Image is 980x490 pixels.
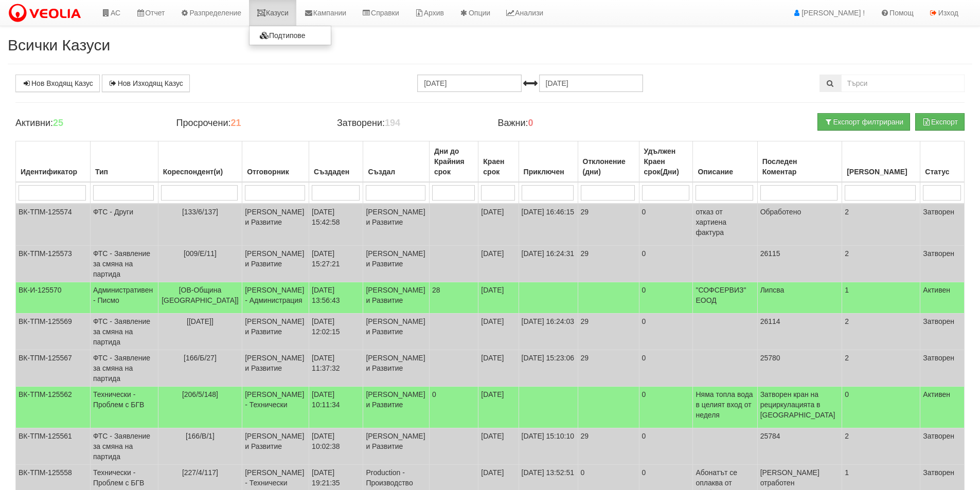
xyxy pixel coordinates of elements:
[915,113,965,131] button: Експорт
[242,387,309,428] td: [PERSON_NAME] - Технически
[90,204,158,246] td: ФТС - Други
[93,165,155,179] div: Тип
[920,314,965,350] td: Затворен
[696,389,754,420] p: Няма топла вода в целият вход от неделя
[920,282,965,314] td: Активен
[16,141,91,183] th: Идентификатор: No sort applied, activate to apply an ascending sort
[245,165,306,179] div: Отговорник
[519,350,578,387] td: [DATE] 15:23:06
[760,317,780,325] span: 26114
[497,118,643,129] h4: Важни:
[90,246,158,282] td: ФТС - Заявление за смяна на партида
[696,165,754,179] div: Описание
[162,286,239,304] span: [ОВ-Община [GEOGRAPHIC_DATA]]
[920,350,965,387] td: Затворен
[337,118,482,129] h4: Затворени:
[845,165,917,179] div: [PERSON_NAME]
[90,314,158,350] td: ФТС - Заявление за смяна на партида
[760,154,840,179] div: Последен Коментар
[578,428,639,465] td: 29
[760,354,780,362] span: 25780
[186,432,215,440] span: [166/В/1]
[309,387,363,428] td: [DATE] 10:11:34
[842,282,920,314] td: 1
[309,141,363,183] th: Създаден: No sort applied, activate to apply an ascending sort
[363,204,430,246] td: [PERSON_NAME] и Развитие
[309,246,363,282] td: [DATE] 15:27:21
[363,387,430,428] td: [PERSON_NAME] и Развитие
[478,387,519,428] td: [DATE]
[16,314,91,350] td: ВК-ТПМ-125569
[242,350,309,387] td: [PERSON_NAME] и Развитие
[757,141,842,183] th: Последен Коментар: No sort applied, activate to apply an ascending sort
[184,249,217,258] span: [009/Е/11]
[19,165,87,179] div: Идентификатор
[519,204,578,246] td: [DATE] 16:46:15
[230,118,241,128] b: 21
[478,428,519,465] td: [DATE]
[639,428,693,465] td: 0
[842,350,920,387] td: 2
[760,286,785,294] span: Липсва
[182,390,218,398] span: [206/5/148]
[519,428,578,465] td: [DATE] 15:10:10
[242,204,309,246] td: [PERSON_NAME] и Развитие
[312,165,360,179] div: Създаден
[363,428,430,465] td: [PERSON_NAME] и Развитие
[363,350,430,387] td: [PERSON_NAME] и Развитие
[242,246,309,282] td: [PERSON_NAME] и Развитие
[309,428,363,465] td: [DATE] 10:02:38
[578,141,639,183] th: Отклонение (дни): No sort applied, activate to apply an ascending sort
[478,204,519,246] td: [DATE]
[16,204,91,246] td: ВК-ТПМ-125574
[639,204,693,246] td: 0
[920,428,965,465] td: Затворен
[696,207,754,238] p: отказ от хартиена фактура
[842,246,920,282] td: 2
[309,282,363,314] td: [DATE] 13:56:43
[842,314,920,350] td: 2
[920,204,965,246] td: Затворен
[639,282,693,314] td: 0
[242,141,309,183] th: Отговорник: No sort applied, activate to apply an ascending sort
[90,282,158,314] td: Административен - Писмо
[242,282,309,314] td: [PERSON_NAME] - Администрация
[90,428,158,465] td: ФТС - Заявление за смяна на партида
[430,141,478,183] th: Дни до Крайния срок: No sort applied, activate to apply an ascending sort
[432,286,440,294] span: 28
[693,141,757,183] th: Описание: No sort applied, activate to apply an ascending sort
[158,141,242,183] th: Кореспондент(и): No sort applied, activate to apply an ascending sort
[309,204,363,246] td: [DATE] 15:42:58
[16,428,91,465] td: ВК-ТПМ-125561
[578,350,639,387] td: 29
[432,144,475,179] div: Дни до Крайния срок
[250,29,331,42] a: Подтипове
[53,118,63,128] b: 25
[920,246,965,282] td: Затворен
[16,246,91,282] td: ВК-ТПМ-125573
[8,37,972,53] h2: Всички Казуси
[578,204,639,246] td: 29
[16,387,91,428] td: ВК-ТПМ-125562
[581,154,636,179] div: Отклонение (дни)
[519,314,578,350] td: [DATE] 16:24:03
[639,141,693,183] th: Удължен Краен срок(Дни): No sort applied, activate to apply an ascending sort
[161,165,239,179] div: Кореспондент(и)
[760,468,819,487] span: [PERSON_NAME] отработен
[242,314,309,350] td: [PERSON_NAME] и Развитие
[182,208,218,216] span: [133/6/137]
[760,390,835,419] span: Затворен кран на рециркулацията в [GEOGRAPHIC_DATA]
[242,428,309,465] td: [PERSON_NAME] и Развитие
[519,246,578,282] td: [DATE] 16:24:31
[760,208,801,216] span: Обработено
[90,350,158,387] td: ФТС - Заявление за смяна на партида
[102,75,190,92] a: Нов Изходящ Казус
[366,165,426,179] div: Създал
[363,246,430,282] td: [PERSON_NAME] и Развитие
[8,3,86,24] img: VeoliaLogo.png
[639,314,693,350] td: 0
[309,350,363,387] td: [DATE] 11:37:32
[90,141,158,183] th: Тип: No sort applied, activate to apply an ascending sort
[642,144,690,179] div: Удължен Краен срок(Дни)
[760,432,780,440] span: 25784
